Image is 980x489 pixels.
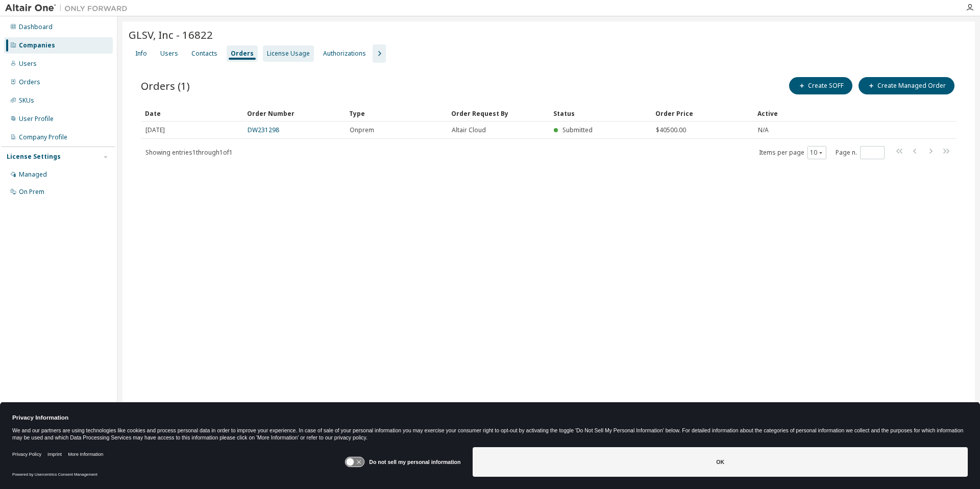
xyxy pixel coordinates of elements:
span: Orders (1) [141,79,190,93]
a: DW231298 [248,126,279,134]
div: Orders [19,78,40,86]
button: Create SOFF [789,77,852,94]
span: Altair Cloud [452,126,486,134]
span: Showing entries 1 through 1 of 1 [145,148,233,157]
div: License Settings [7,153,61,161]
div: Status [553,105,647,121]
span: GLSV, Inc - 16822 [129,28,213,42]
span: [DATE] [145,126,165,134]
button: Create Managed Order [859,77,954,94]
div: Type [349,105,443,121]
div: Orders [231,50,254,58]
div: Order Price [655,105,749,121]
span: Items per page [759,146,826,159]
div: Managed [19,170,47,179]
div: Order Number [247,105,341,121]
div: Dashboard [19,23,53,31]
span: Submitted [562,126,593,134]
div: User Profile [19,115,54,123]
div: Order Request By [451,105,545,121]
div: SKUs [19,96,34,105]
span: N/A [758,126,769,134]
div: Date [145,105,239,121]
div: Active [757,105,895,121]
span: Page n. [836,146,885,159]
div: Contacts [191,50,217,58]
div: On Prem [19,188,44,196]
div: Companies [19,41,55,50]
span: Onprem [350,126,374,134]
div: Users [160,50,178,58]
div: Company Profile [19,133,67,141]
button: 10 [810,149,824,157]
div: Users [19,60,37,68]
div: Info [135,50,147,58]
span: $40500.00 [656,126,686,134]
div: License Usage [267,50,310,58]
div: Authorizations [323,50,366,58]
img: Altair One [5,3,133,13]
